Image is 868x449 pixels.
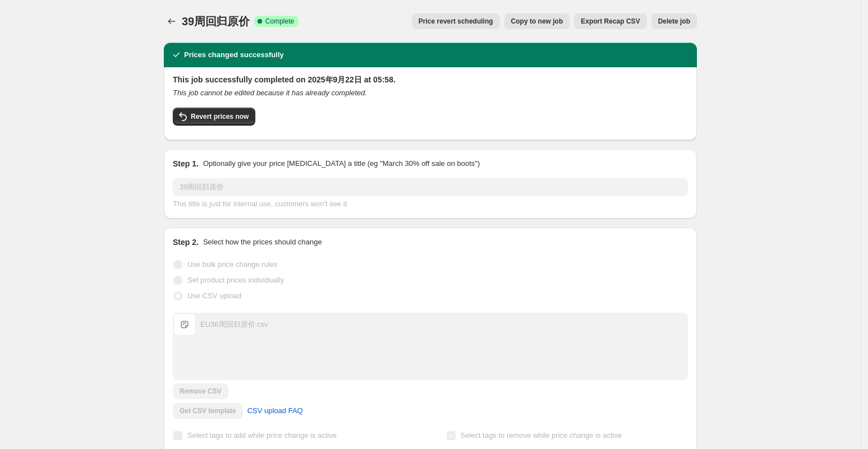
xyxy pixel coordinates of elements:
[651,13,697,29] button: Delete job
[187,291,241,300] span: Use CSV upload
[182,15,250,27] span: 39周回归原价
[173,108,255,126] button: Revert prices now
[511,17,563,26] span: Copy to new job
[173,74,688,85] h2: This job successfully completed on 2025年9月22日 at 05:58.
[191,112,249,121] span: Revert prices now
[173,237,199,248] h2: Step 2.
[658,17,690,26] span: Delete job
[187,276,284,284] span: Set product prices individually
[504,13,570,29] button: Copy to new job
[241,402,310,420] a: CSV upload FAQ
[419,17,493,26] span: Price revert scheduling
[581,17,640,26] span: Export Recap CSV
[164,13,180,29] button: Price change jobs
[173,89,367,97] i: This job cannot be edited because it has already completed.
[184,49,284,61] h2: Prices changed successfully
[187,431,337,439] span: Select tags to add while price change is active
[412,13,500,29] button: Price revert scheduling
[461,431,622,439] span: Select tags to remove while price change is active
[200,319,268,330] div: EU36周回归原价.csv
[265,17,294,26] span: Complete
[247,405,303,416] span: CSV upload FAQ
[574,13,646,29] button: Export Recap CSV
[173,178,688,196] input: 30% off holiday sale
[203,158,480,169] p: Optionally give your price [MEDICAL_DATA] a title (eg "March 30% off sale on boots")
[187,260,277,269] span: Use bulk price change rules
[203,237,322,248] p: Select how the prices should change
[173,158,199,169] h2: Step 1.
[173,200,347,208] span: This title is just for internal use, customers won't see it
